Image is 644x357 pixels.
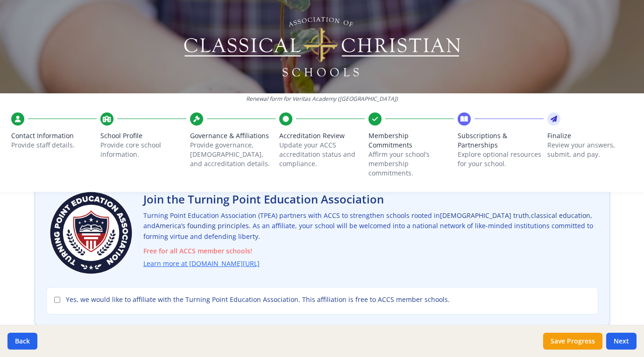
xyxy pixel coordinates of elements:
[143,259,260,269] a: Learn more at [DOMAIN_NAME][URL]
[606,333,637,350] button: Next
[279,140,365,168] p: Update your ACCS accreditation status and compliance.
[531,211,590,220] span: classical education
[190,131,276,140] span: Governance & Affiliations
[11,131,97,140] span: Contact Information
[368,150,454,178] p: Affirm your school’s membership commitments.
[368,131,454,150] span: Membership Commitments
[156,221,249,230] span: America’s founding principles
[547,131,633,140] span: Finalize
[66,295,450,304] span: Yes, we would like to affiliate with the Turning Point Education Association. This affiliation is...
[54,297,60,303] input: Yes, we would like to affiliate with the Turning Point Education Association. This affiliation is...
[100,131,186,140] span: School Profile
[440,211,529,220] span: [DEMOGRAPHIC_DATA] truth
[458,150,543,168] p: Explore optional resources for your school.
[143,210,598,269] p: Turning Point Education Association (TPEA) partners with ACCS to strengthen schools rooted in , ,...
[100,140,186,159] p: Provide core school information.
[7,333,37,350] button: Back
[543,333,602,350] button: Save Progress
[190,140,276,168] p: Provide governance, [DEMOGRAPHIC_DATA], and accreditation details.
[11,140,97,150] p: Provide staff details.
[143,246,598,257] span: Free for all ACCS member schools!
[46,188,136,278] img: Turning Point Education Association Logo
[182,14,462,79] img: Logo
[547,140,633,159] p: Review your answers, submit, and pay.
[143,192,598,207] h2: Join the Turning Point Education Association
[279,131,365,140] span: Accreditation Review
[458,131,543,150] span: Subscriptions & Partnerships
